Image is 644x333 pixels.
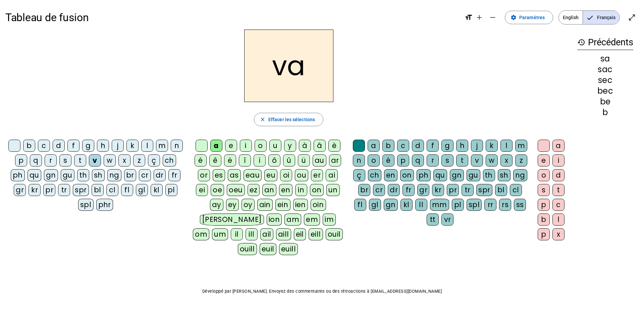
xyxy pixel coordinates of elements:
button: Effacer les sélections [254,113,323,126]
div: ç [353,169,365,181]
div: on [400,169,414,181]
div: th [483,169,495,181]
div: pl [452,199,464,211]
div: on [310,184,324,196]
div: ail [260,228,273,240]
h2: va [244,30,333,102]
div: gl [136,184,148,196]
div: î [239,154,251,166]
div: pr [43,184,55,196]
div: s [538,184,550,196]
div: n [171,140,183,152]
div: gu [467,169,480,181]
div: b [382,140,394,152]
div: b [577,108,633,116]
div: h [456,140,468,152]
div: cl [510,184,522,196]
div: euil [260,243,276,255]
div: br [358,184,370,196]
div: or [198,169,210,181]
div: phr [96,199,113,211]
div: x [500,154,513,166]
div: fl [354,199,366,211]
div: p [538,199,550,211]
div: h [97,140,109,152]
div: ay [210,199,223,211]
div: û [283,154,295,166]
div: sh [92,169,105,181]
div: w [104,154,116,166]
div: as [228,169,241,181]
div: è [328,140,340,152]
div: ouil [326,228,343,240]
div: be [577,98,633,106]
h1: Tableau de fusion [5,7,459,28]
div: eil [294,228,306,240]
div: é [382,154,394,166]
mat-icon: settings [511,14,517,20]
div: qu [433,169,447,181]
div: ion [267,213,282,226]
div: z [515,154,527,166]
div: tr [462,184,474,196]
div: am [284,213,301,226]
div: aill [276,228,291,240]
div: i [240,140,252,152]
div: f [67,140,79,152]
div: sec [577,76,633,84]
div: t [456,154,468,166]
div: qu [28,169,41,181]
div: l [141,140,153,152]
mat-icon: format_size [465,13,473,21]
div: c [552,199,565,211]
div: spr [73,184,89,196]
div: ai [326,169,338,181]
div: s [441,154,453,166]
div: fr [402,184,415,196]
div: sa [577,55,633,63]
div: gn [450,169,464,181]
div: ar [329,154,341,166]
div: z [133,154,145,166]
div: p [397,154,409,166]
div: ey [226,199,239,211]
div: gr [417,184,429,196]
span: Effacer les sélections [268,115,315,124]
div: t [552,184,565,196]
button: Entrer en plein écran [625,11,639,24]
div: e [538,154,550,166]
div: ez [248,184,260,196]
div: oy [241,199,255,211]
div: a [210,140,222,152]
div: v [471,154,483,166]
div: d [53,140,65,152]
div: oeu [227,184,245,196]
div: sh [498,169,511,181]
div: euill [279,243,298,255]
div: oi [280,169,292,181]
mat-icon: open_in_full [628,13,636,21]
div: an [262,184,276,196]
div: bl [495,184,507,196]
div: en [384,169,397,181]
mat-icon: remove [489,13,497,21]
div: â [314,140,326,152]
div: un [326,184,340,196]
mat-icon: close [260,116,266,123]
span: Français [583,11,620,24]
div: spl [467,199,482,211]
div: ien [293,199,308,211]
div: r [427,154,439,166]
div: gn [44,169,58,181]
div: vr [441,213,453,226]
div: p [15,154,27,166]
div: g [82,140,94,152]
div: il [231,228,243,240]
div: [PERSON_NAME] [200,213,264,226]
div: l [552,213,565,226]
div: ph [11,169,25,181]
div: c [397,140,409,152]
div: à [299,140,311,152]
div: pl [165,184,177,196]
div: l [500,140,513,152]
